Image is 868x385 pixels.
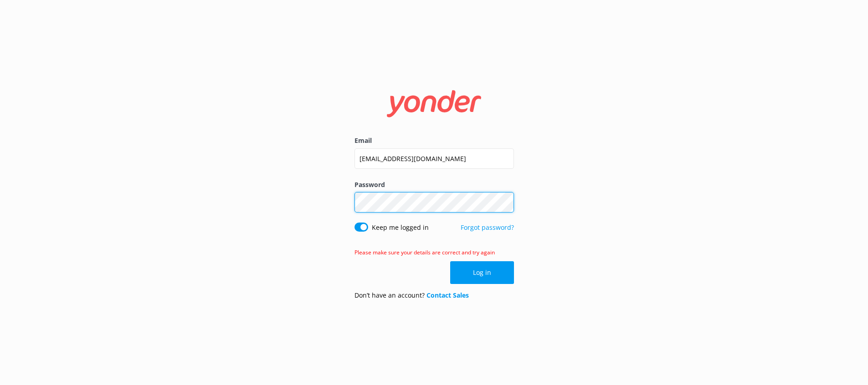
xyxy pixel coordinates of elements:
[354,248,495,256] span: Please make sure your details are correct and try again
[354,290,469,300] p: Don’t have an account?
[496,193,514,212] button: Show password
[450,261,514,284] button: Log in
[372,223,429,233] label: Keep me logged in
[461,223,514,232] a: Forgot password?
[426,291,469,299] a: Contact Sales
[354,180,514,190] label: Password
[354,148,514,169] input: user@emailaddress.com
[354,136,514,146] label: Email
